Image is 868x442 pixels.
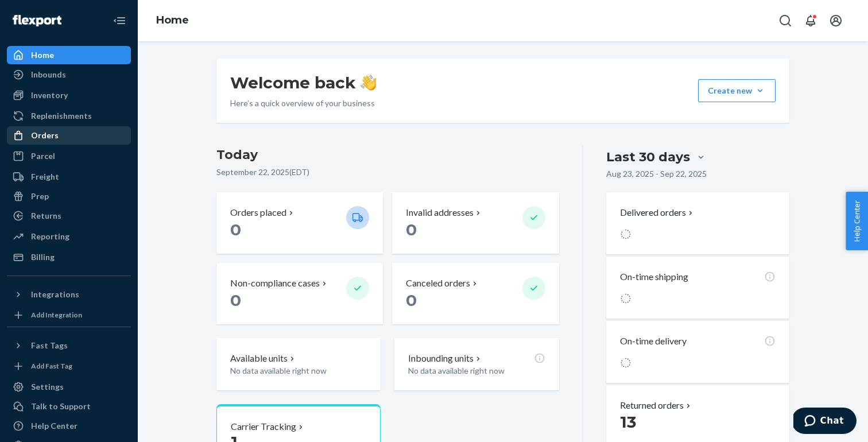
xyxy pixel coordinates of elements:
button: Open account menu [824,9,847,32]
div: Orders [31,130,59,141]
a: Settings [7,378,131,396]
p: On-time delivery [620,335,687,348]
iframe: Opens a widget where you can chat to one of our agents [793,408,857,436]
a: Help Center [7,417,131,435]
div: Inbounds [31,69,66,80]
p: On-time shipping [620,270,688,284]
a: Freight [7,168,131,186]
a: Add Fast Tag [7,359,131,373]
a: Returns [7,207,131,225]
button: Returned orders [620,399,693,412]
p: Orders placed [230,206,286,219]
div: Talk to Support [31,401,91,412]
button: Close Navigation [108,9,131,32]
p: Available units [230,352,288,365]
span: 0 [230,220,241,239]
button: Open notifications [799,9,822,32]
div: Parcel [31,150,55,162]
a: Home [7,46,131,64]
div: Inventory [31,90,68,101]
button: Delivered orders [620,206,695,219]
div: Add Integration [31,310,82,320]
p: No data available right now [408,365,545,377]
img: Flexport logo [13,15,61,26]
div: Replenishments [31,110,92,122]
div: Fast Tags [31,340,68,351]
a: Orders [7,126,131,145]
button: Fast Tags [7,336,131,355]
p: Inbounding units [408,352,474,365]
a: Reporting [7,227,131,246]
button: Non-compliance cases 0 [216,263,383,324]
p: Invalid addresses [406,206,474,219]
div: Settings [31,381,64,393]
a: Inventory [7,86,131,104]
div: Add Fast Tag [31,361,72,371]
div: Billing [31,251,55,263]
p: Non-compliance cases [230,277,320,290]
a: Prep [7,187,131,206]
button: Canceled orders 0 [392,263,559,324]
p: Canceled orders [406,277,470,290]
button: Orders placed 0 [216,192,383,254]
p: Aug 23, 2025 - Sep 22, 2025 [606,168,707,180]
p: Carrier Tracking [231,420,296,433]
a: Home [156,14,189,26]
p: September 22, 2025 ( EDT ) [216,166,559,178]
div: Home [31,49,54,61]
p: No data available right now [230,365,367,377]
a: Billing [7,248,131,266]
img: hand-wave emoji [361,75,377,91]
a: Replenishments [7,107,131,125]
button: Integrations [7,285,131,304]
button: Inbounding unitsNo data available right now [394,338,559,390]
div: Integrations [31,289,79,300]
div: Prep [31,191,49,202]
div: Help Center [31,420,77,432]
button: Available unitsNo data available right now [216,338,381,390]
button: Invalid addresses 0 [392,192,559,254]
h1: Welcome back [230,72,377,93]
span: 0 [406,220,417,239]
div: Last 30 days [606,148,690,166]
button: Talk to Support [7,397,131,416]
h3: Today [216,146,559,164]
ol: breadcrumbs [147,4,198,37]
span: 0 [406,290,417,310]
div: Returns [31,210,61,222]
span: 0 [230,290,241,310]
p: Here’s a quick overview of your business [230,98,377,109]
div: Freight [31,171,59,183]
button: Help Center [846,192,868,250]
a: Parcel [7,147,131,165]
a: Add Integration [7,308,131,322]
a: Inbounds [7,65,131,84]
button: Open Search Box [774,9,797,32]
div: Reporting [31,231,69,242]
span: 13 [620,412,636,432]
button: Create new [698,79,776,102]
